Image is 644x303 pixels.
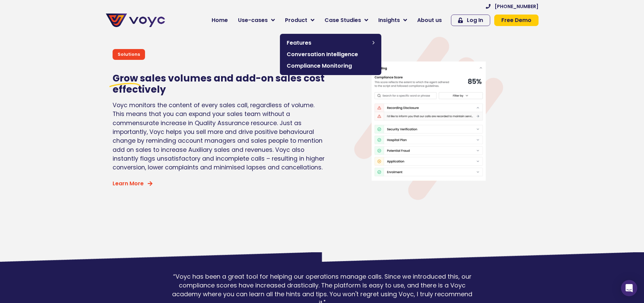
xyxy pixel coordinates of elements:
span: Log In [467,18,483,23]
span: Features [287,39,369,47]
span: Use-cases [238,16,268,24]
a: Learn More [113,181,152,186]
a: Insights [373,14,412,27]
a: Compliance Monitoring [283,60,378,72]
span: Conversation Intelligence [287,50,375,59]
p: Voyc monitors the content of every sales call, regardless of volume. This means that you can expa... [113,101,326,172]
span: About us [417,16,442,24]
a: Use-cases [233,14,280,27]
span: Learn More [113,181,144,186]
div: Open Intercom Messenger [621,280,637,296]
a: Free Demo [494,15,539,26]
a: Conversation Intelligence [283,49,378,60]
span: Insights [378,16,400,24]
span: Free Demo [501,18,531,23]
a: Log In [451,15,490,26]
span: Home [212,16,228,24]
a: About us [412,14,447,27]
a: Case Studies [319,14,373,27]
span: Grow [113,73,138,84]
img: voyc-full-logo [106,14,165,27]
span: [PHONE_NUMBER] [495,4,539,9]
a: Features [283,37,378,49]
a: [PHONE_NUMBER] [486,4,539,9]
span: Case Studies [325,16,361,24]
span: sales volumes and add-on sales cost effectively [113,72,325,96]
img: Grading panel [344,34,513,203]
span: Product [285,16,307,24]
span: Compliance Monitoring [287,62,375,70]
p: Solutions [118,51,140,57]
span: Job title [90,55,113,63]
a: Privacy Policy [139,141,171,147]
span: Phone [90,27,106,35]
a: Product [280,14,319,27]
a: Home [207,14,233,27]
